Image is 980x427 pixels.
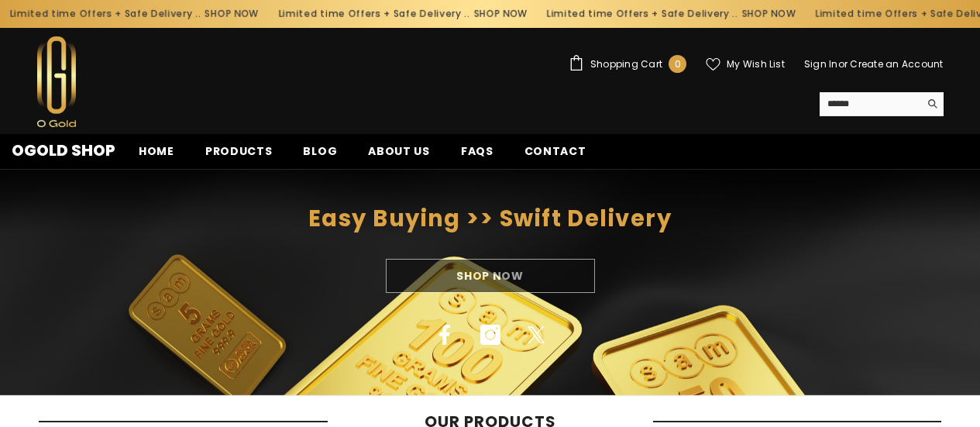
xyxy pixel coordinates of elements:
[590,60,662,69] span: Shopping Cart
[473,5,528,22] a: SHOP NOW
[461,143,493,159] span: FAQs
[190,143,288,169] a: Products
[303,143,337,159] span: Blog
[205,143,273,159] span: Products
[675,56,681,73] span: 0
[537,2,806,26] div: Limited time Offers + Safe Delivery ..
[727,60,785,69] span: My Wish List
[287,143,352,169] a: Blog
[509,143,602,169] a: Contact
[445,143,509,169] a: FAQs
[706,57,785,71] a: My Wish List
[838,57,848,71] span: or
[569,55,686,73] a: Shopping Cart
[139,143,174,159] span: Home
[123,143,190,169] a: Home
[820,92,944,116] summary: Search
[368,143,430,159] span: About us
[205,5,259,22] a: SHOP NOW
[269,2,538,26] div: Limited time Offers + Safe Delivery ..
[352,143,445,169] a: About us
[742,5,796,22] a: SHOP NOW
[524,143,586,159] span: Contact
[12,143,115,158] a: Ogold Shop
[920,92,944,115] button: Search
[804,57,838,71] a: Sign In
[850,57,943,71] a: Create an Account
[37,36,76,127] img: Ogold Shop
